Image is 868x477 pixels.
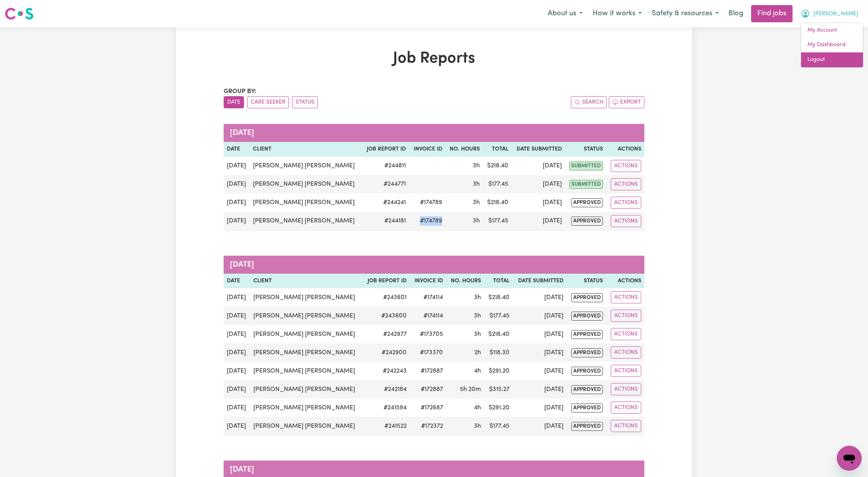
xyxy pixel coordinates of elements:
[224,49,644,68] h1: Job Reports
[410,343,446,362] td: #173370
[410,398,446,417] td: #172687
[250,343,363,362] td: [PERSON_NAME] [PERSON_NAME]
[250,325,363,343] td: [PERSON_NAME] [PERSON_NAME]
[224,175,250,194] td: [DATE]
[511,212,565,231] td: [DATE]
[513,343,567,362] td: [DATE]
[363,325,410,343] td: # 242977
[224,325,250,343] td: [DATE]
[611,420,641,432] button: Actions
[474,350,481,356] span: 2 hours
[362,142,409,157] th: Job Report ID
[484,362,513,380] td: $ 291.20
[363,343,410,362] td: # 242900
[483,212,511,231] td: $ 177.45
[571,348,603,357] span: approved
[250,194,362,212] td: [PERSON_NAME] [PERSON_NAME]
[250,288,363,307] td: [PERSON_NAME] [PERSON_NAME]
[5,7,34,21] img: Careseekers logo
[409,212,445,231] td: #174789
[460,386,481,393] span: 5 hours 20 minutes
[801,23,863,38] a: My Account
[611,310,641,322] button: Actions
[250,398,363,417] td: [PERSON_NAME] [PERSON_NAME]
[410,417,446,436] td: #172372
[569,180,603,189] span: submitted
[511,175,565,194] td: [DATE]
[484,274,513,289] th: Total
[484,380,513,398] td: $ 315.27
[446,274,484,289] th: No. Hours
[474,368,481,374] span: 4 hours
[363,398,410,417] td: # 241594
[363,307,410,325] td: # 243600
[796,5,863,22] button: My Account
[224,307,250,325] td: [DATE]
[483,175,511,194] td: $ 177.45
[611,160,641,172] button: Actions
[363,362,410,380] td: # 242243
[224,212,250,231] td: [DATE]
[571,96,607,108] button: Search
[410,274,446,289] th: Invoice ID
[513,398,567,417] td: [DATE]
[484,288,513,307] td: $ 218.40
[801,38,863,52] a: My Dashboard
[543,5,588,22] button: About us
[362,157,409,175] td: # 244811
[569,161,603,170] span: submitted
[363,380,410,398] td: # 242184
[224,142,250,157] th: Date
[409,142,445,157] th: Invoice ID
[611,365,641,377] button: Actions
[483,157,511,175] td: $ 218.40
[473,199,480,206] span: 3 hours
[511,142,565,157] th: Date Submitted
[292,96,318,108] button: sort invoices by paid status
[571,422,603,431] span: approved
[513,417,567,436] td: [DATE]
[224,256,644,274] caption: [DATE]
[609,96,644,108] button: Export
[410,362,446,380] td: #172887
[224,124,644,142] caption: [DATE]
[606,142,644,157] th: Actions
[363,274,410,289] th: Job Report ID
[445,142,483,157] th: No. Hours
[224,417,250,436] td: [DATE]
[250,157,362,175] td: [PERSON_NAME] [PERSON_NAME]
[474,405,481,411] span: 4 hours
[571,330,603,339] span: approved
[606,274,644,289] th: Actions
[362,212,409,231] td: # 244181
[611,328,641,340] button: Actions
[484,325,513,343] td: $ 218.40
[473,181,480,187] span: 3 hours
[801,23,863,68] div: My Account
[473,163,480,169] span: 3 hours
[250,307,363,325] td: [PERSON_NAME] [PERSON_NAME]
[250,175,362,194] td: [PERSON_NAME] [PERSON_NAME]
[511,194,565,212] td: [DATE]
[724,5,748,22] a: Blog
[511,157,565,175] td: [DATE]
[611,291,641,303] button: Actions
[513,380,567,398] td: [DATE]
[571,403,603,412] span: approved
[484,343,513,362] td: $ 118.30
[801,52,863,67] a: Logout
[224,194,250,212] td: [DATE]
[513,307,567,325] td: [DATE]
[250,380,363,398] td: [PERSON_NAME] [PERSON_NAME]
[474,313,481,319] span: 3 hours
[611,197,641,209] button: Actions
[571,312,603,321] span: approved
[567,274,606,289] th: Status
[588,5,647,22] button: How it works
[409,194,445,212] td: #174789
[5,5,34,23] a: Careseekers logo
[224,343,250,362] td: [DATE]
[250,142,362,157] th: Client
[410,288,446,307] td: #174114
[363,417,410,436] td: # 241522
